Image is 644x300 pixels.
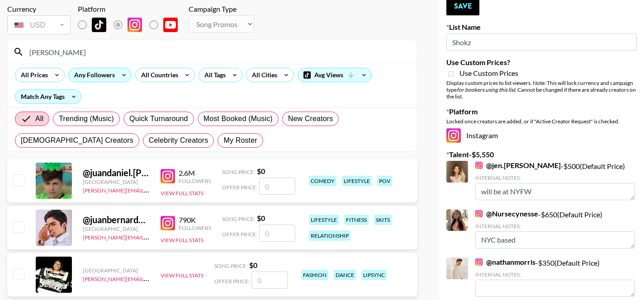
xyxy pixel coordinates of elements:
img: Instagram [446,128,461,143]
div: Platform [78,5,185,14]
div: [GEOGRAPHIC_DATA] [83,267,150,274]
div: Remove selected talent to change your currency [7,14,71,36]
div: Locked once creators are added, or if "Active Creator Request" is checked. [446,118,637,125]
div: lipsync [361,270,387,280]
div: relationship [309,230,350,241]
span: Song Price: [214,262,247,269]
span: All [35,113,43,124]
div: Internal Notes: [475,223,635,230]
span: Offer Price: [214,278,250,285]
span: Song Price: [222,216,255,222]
strong: $ 0 [257,167,265,175]
div: Match Any Tags [15,90,81,103]
div: [GEOGRAPHIC_DATA] [83,225,150,232]
label: Platform [446,107,637,116]
div: - $ 350 (Default Price) [475,258,635,297]
label: Use Custom Prices? [446,58,637,67]
a: @Nursecynesse [475,209,538,218]
span: My Roster [223,135,257,146]
a: @nathanmorris [475,258,535,267]
img: Instagram [161,169,175,183]
div: dance [334,270,356,280]
div: Remove selected talent to change platforms [78,15,185,34]
div: Any Followers [69,68,117,82]
div: Followers [179,178,211,184]
div: Avg Views [298,68,371,82]
div: pov [377,176,392,186]
span: Offer Price: [222,231,257,238]
span: New Creators [288,113,333,124]
img: Instagram [128,18,142,32]
a: [PERSON_NAME][EMAIL_ADDRESS][DOMAIN_NAME] [83,274,217,282]
div: Campaign Type [189,5,254,14]
input: 0 [259,225,295,242]
div: skits [374,215,392,225]
textarea: will be at NYFW [475,183,635,200]
div: Instagram [446,128,637,143]
textarea: NYC based [475,231,635,248]
button: View Full Stats [161,190,204,197]
div: 790K [179,216,211,225]
strong: $ 0 [257,214,265,222]
span: Offer Price: [222,184,257,191]
span: Trending (Music) [59,113,114,124]
img: Instagram [475,162,483,169]
a: [PERSON_NAME][EMAIL_ADDRESS][DOMAIN_NAME] [83,232,217,241]
em: for bookers using this list [457,86,515,93]
div: Internal Notes: [475,271,635,278]
label: Talent - $ 5,550 [446,150,637,159]
div: Display custom prices to list viewers. Note: This will lock currency and campaign type . Cannot b... [446,80,637,100]
div: Internal Notes: [475,174,635,181]
div: [GEOGRAPHIC_DATA] [83,178,150,185]
strong: $ 0 [249,261,257,269]
span: Most Booked (Music) [204,113,273,124]
button: View Full Stats [161,237,204,244]
span: Use Custom Prices [459,69,518,78]
div: 2.6M [179,169,211,178]
div: @ juanbernardofloresof [83,214,150,225]
div: lifestyle [309,215,339,225]
div: fashion [301,270,328,280]
span: Song Price: [222,169,255,175]
img: Instagram [161,216,175,230]
img: TikTok [92,18,106,32]
input: 0 [251,272,288,289]
div: comedy [309,176,336,186]
div: All Prices [15,68,50,82]
img: YouTube [163,18,178,32]
div: All Countries [136,68,180,82]
input: 0 [259,178,295,195]
input: Search by User Name [24,45,412,59]
div: - $ 650 (Default Price) [475,209,635,248]
div: @ juandaniel.[PERSON_NAME] [83,167,150,178]
a: [PERSON_NAME][EMAIL_ADDRESS][DOMAIN_NAME] [83,185,217,194]
span: Quick Turnaround [129,113,188,124]
span: [DEMOGRAPHIC_DATA] Creators [21,135,133,146]
label: List Name [446,23,637,32]
div: USD [9,17,69,33]
div: Currency [7,5,71,14]
img: Instagram [475,258,483,266]
div: lifestyle [342,176,372,186]
div: All Tags [199,68,227,82]
div: Followers [179,225,211,231]
span: Celebrity Creators [149,135,208,146]
div: fitness [344,215,369,225]
img: Instagram [475,210,483,217]
a: @jen.[PERSON_NAME] [475,161,561,170]
div: - $ 500 (Default Price) [475,161,635,200]
div: All Cities [246,68,279,82]
button: View Full Stats [161,272,204,279]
